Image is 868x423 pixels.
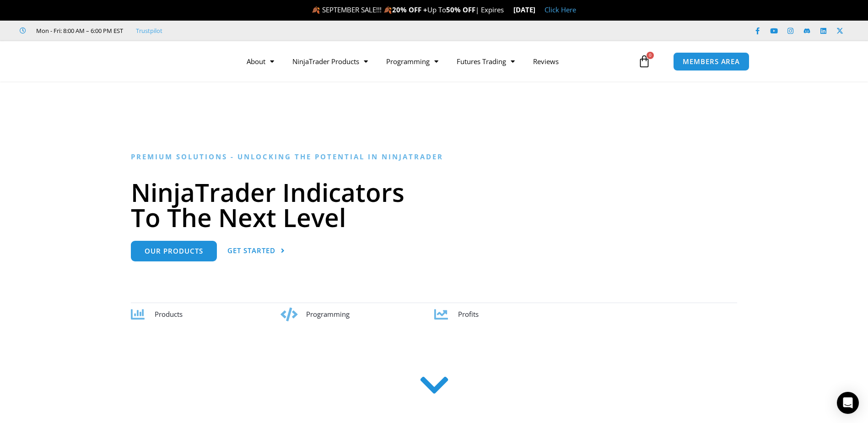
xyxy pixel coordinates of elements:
[131,152,737,161] h6: Premium Solutions - Unlocking the Potential in NinjaTrader
[131,241,217,261] a: Our Products
[524,51,568,72] a: Reviews
[131,179,737,230] h1: NinjaTrader Indicators To The Next Level
[306,309,350,319] span: Programming
[447,51,524,72] a: Futures Trading
[545,5,576,14] a: Click Here
[647,52,654,59] span: 0
[237,51,283,72] a: About
[106,45,205,78] img: LogoAI | Affordable Indicators – NinjaTrader
[136,25,162,36] a: Trustpilot
[392,5,427,14] strong: 20% OFF +
[283,51,377,72] a: NinjaTrader Products
[513,5,535,14] strong: [DATE]
[377,51,447,72] a: Programming
[683,58,740,65] span: MEMBERS AREA
[227,247,275,254] span: Get Started
[458,309,479,319] span: Profits
[145,248,203,255] span: Our Products
[446,5,475,14] strong: 50% OFF
[227,241,285,261] a: Get Started
[237,51,636,72] nav: Menu
[34,25,123,36] span: Mon - Fri: 8:00 AM – 6:00 PM EST
[504,6,511,13] img: ⌛
[155,309,183,319] span: Products
[624,48,664,75] a: 0
[312,5,513,14] span: 🍂 SEPTEMBER SALE!!! 🍂 Up To | Expires
[673,52,749,71] a: MEMBERS AREA
[837,392,859,414] div: Open Intercom Messenger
